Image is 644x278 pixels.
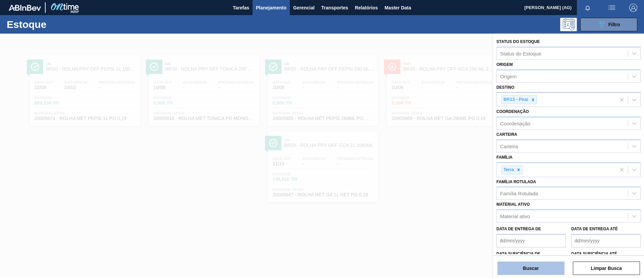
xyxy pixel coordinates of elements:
[496,39,540,44] label: Status do Estoque
[9,5,41,11] img: TNhmsLtSVTkK8tSr43FrP2fwEKptu5GPRR3wAAAABJRU5ErkJggg==
[256,4,286,12] span: Planejamento
[496,234,566,247] input: dd/mm/yyyy
[501,166,515,174] div: Terra
[496,251,540,256] label: Data suficiência de
[496,202,530,207] label: Material ativo
[496,180,536,184] label: Família Rotulada
[571,234,641,247] input: dd/mm/yyyy
[501,95,529,104] div: BR13 - Piraí
[500,213,530,219] div: Material ativo
[496,227,541,231] label: Data de Entrega de
[500,73,517,79] div: Origem
[321,4,348,12] span: Transportes
[496,85,514,90] label: Destino
[293,4,315,12] span: Gerencial
[580,18,637,31] button: Filtro
[496,109,529,114] label: Coordenação
[560,18,577,31] div: Pogramando: nenhum usuário selecionado
[500,143,518,149] div: Carteira
[496,62,513,67] label: Origem
[577,3,598,12] button: Notificações
[629,4,637,12] img: Logout
[355,4,378,12] span: Relatórios
[496,132,517,137] label: Carteira
[608,4,616,12] img: userActions
[496,155,513,160] label: Família
[571,227,618,231] label: Data de Entrega até
[500,191,538,196] div: Família Rotulada
[500,50,541,56] div: Status do Estoque
[500,121,530,126] div: Coordenação
[571,251,617,256] label: Data suficiência até
[608,22,620,27] span: Filtro
[384,4,411,12] span: Master Data
[7,21,107,28] h1: Estoque
[233,4,249,12] span: Tarefas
